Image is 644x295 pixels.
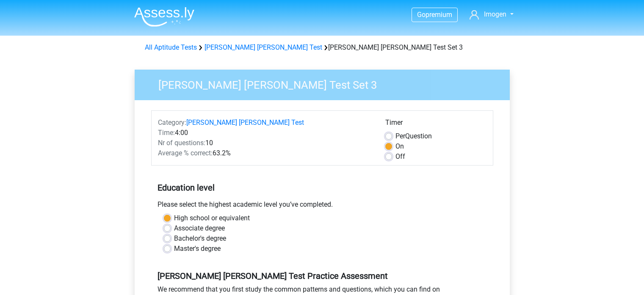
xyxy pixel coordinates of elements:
label: High school or equivalent [174,213,250,223]
a: Gopremium [412,9,457,20]
h5: [PERSON_NAME] [PERSON_NAME] Test Practice Assessment [158,271,487,281]
span: Time: [158,129,175,137]
div: [PERSON_NAME] [PERSON_NAME] Test Set 3 [141,42,503,53]
label: Associate degree [174,223,225,233]
label: Off [395,152,405,162]
div: 63.2% [152,148,379,158]
div: 4:00 [152,128,379,138]
span: premium [426,11,452,19]
h5: Education level [158,179,487,196]
label: Bachelor's degree [174,233,226,244]
label: Master's degree [174,244,221,254]
span: Imogen [484,10,506,18]
div: 10 [152,138,379,148]
img: Assessly [134,7,194,27]
span: Nr of questions: [158,139,205,147]
div: Please select the highest academic level you’ve completed. [151,199,493,213]
h3: [PERSON_NAME] [PERSON_NAME] Test Set 3 [148,75,503,92]
a: All Aptitude Tests [145,43,197,51]
span: Per [395,132,405,140]
div: Timer [385,118,486,131]
a: [PERSON_NAME] [PERSON_NAME] Test [186,118,304,126]
label: Question [395,131,432,141]
span: Average % correct: [158,149,213,157]
a: Imogen [466,9,517,20]
label: On [395,141,404,152]
span: Go [417,11,426,19]
a: [PERSON_NAME] [PERSON_NAME] Test [205,43,322,51]
span: Category: [158,118,186,126]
